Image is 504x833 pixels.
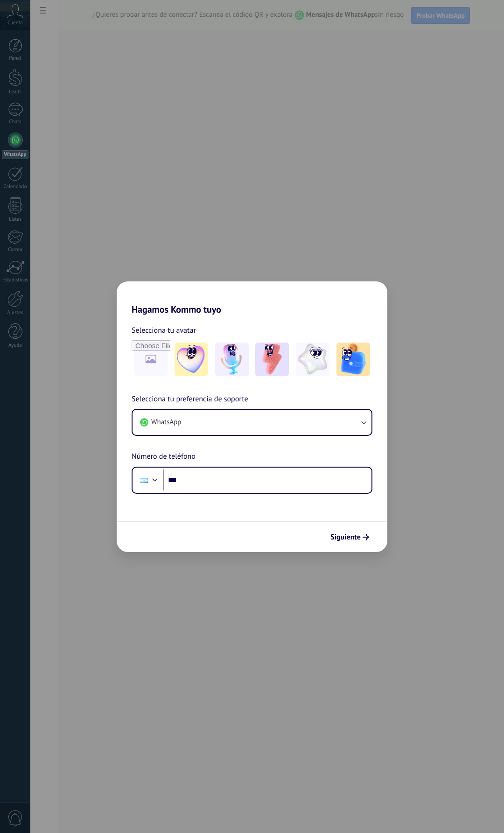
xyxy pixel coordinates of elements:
span: Selecciona tu preferencia de soporte [132,393,248,406]
img: -4.jpeg [296,343,329,376]
h2: Hagamos Kommo tuyo [117,281,387,315]
button: Siguiente [326,529,373,545]
img: -2.jpeg [215,343,249,376]
img: -1.jpeg [175,343,208,376]
div: Argentina: + 54 [135,470,153,490]
img: -5.jpeg [336,343,370,376]
span: Selecciona tu avatar [132,324,196,336]
button: WhatsApp [133,410,371,435]
img: -3.jpeg [255,343,289,376]
span: Número de teléfono [132,451,196,463]
span: Siguiente [330,534,361,540]
span: WhatsApp [151,418,181,427]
